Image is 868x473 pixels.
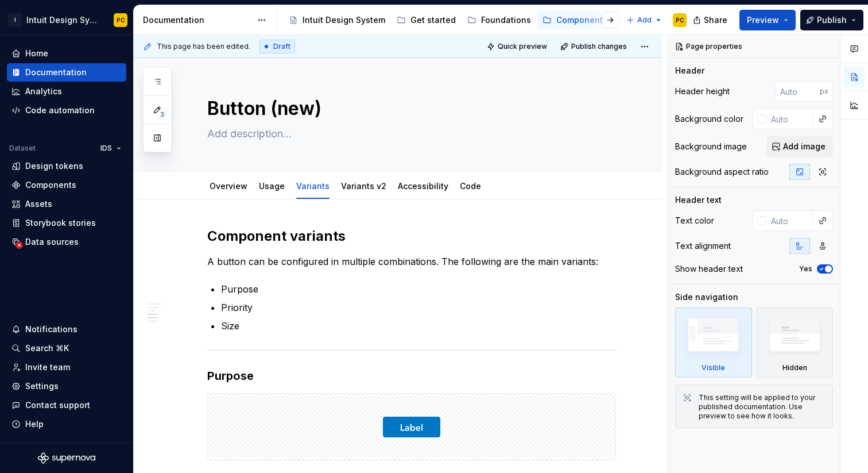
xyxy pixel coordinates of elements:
[254,174,289,198] div: Usage
[675,194,722,206] div: Header text
[460,181,481,191] a: Code
[675,291,738,303] div: Side navigation
[704,14,727,26] span: Share
[675,113,743,125] div: Background color
[284,9,621,32] div: Page tree
[25,236,79,248] div: Data sources
[221,282,616,296] p: Purpose
[675,263,743,275] div: Show header text
[675,141,747,152] div: Background image
[2,7,131,32] button: IIntuit Design SystemPC
[757,307,834,378] div: Hidden
[7,214,126,232] a: Storybook stories
[699,393,826,421] div: This setting will be applied to your published documentation. Use preview to see how it looks.
[398,181,448,191] a: Accessibility
[571,42,627,51] span: Publish changes
[25,399,90,411] div: Contact support
[25,362,70,373] div: Invite team
[7,320,126,339] button: Notifications
[556,14,607,26] div: Components
[7,233,126,251] a: Data sources
[783,141,826,152] span: Add image
[7,63,126,82] a: Documentation
[739,10,796,30] button: Preview
[26,14,100,26] div: Intuit Design System
[687,10,735,30] button: Share
[393,174,453,198] div: Accessibility
[296,181,330,191] a: Variants
[7,44,126,63] a: Home
[782,363,807,372] div: Hidden
[207,227,616,245] h2: Component variants
[7,101,126,120] a: Code automation
[25,217,96,229] div: Storybook stories
[25,179,76,191] div: Components
[675,240,731,252] div: Text alignment
[410,14,456,26] div: Get started
[637,16,652,25] span: Add
[820,87,828,96] p: px
[7,195,126,213] a: Assets
[25,380,59,392] div: Settings
[799,264,812,274] label: Yes
[143,14,251,26] div: Documentation
[25,324,77,335] div: Notifications
[100,144,112,153] span: IDS
[117,16,125,25] div: PC
[676,16,684,25] div: PC
[25,86,62,97] div: Analytics
[7,339,126,357] button: Search ⌘K
[25,198,52,210] div: Assets
[207,255,616,268] p: A button can be configured in multiple combinations. The following are the main variants:
[284,11,390,29] a: Intuit Design System
[303,14,385,26] div: Intuit Design System
[25,67,87,78] div: Documentation
[481,14,531,26] div: Foundations
[221,319,616,333] p: Size
[675,65,704,76] div: Header
[7,82,126,101] a: Analytics
[675,307,752,378] div: Visible
[7,157,126,175] a: Design tokens
[38,452,95,464] svg: Supernova Logo
[766,109,813,129] input: Auto
[9,144,36,153] div: Dataset
[25,418,44,430] div: Help
[25,160,83,172] div: Design tokens
[557,39,632,55] button: Publish changes
[463,11,536,29] a: Foundations
[776,81,820,102] input: Auto
[7,377,126,395] a: Settings
[675,166,769,178] div: Background aspect ratio
[747,14,779,26] span: Preview
[95,140,126,156] button: IDS
[205,174,252,198] div: Overview
[273,42,290,51] span: Draft
[455,174,486,198] div: Code
[157,110,166,119] span: 3
[483,39,552,55] button: Quick preview
[498,42,547,51] span: Quick preview
[221,301,616,314] p: Priority
[341,181,386,191] a: Variants v2
[8,13,22,27] div: I
[336,174,391,198] div: Variants v2
[7,415,126,433] button: Help
[292,174,334,198] div: Variants
[800,10,863,30] button: Publish
[817,14,847,26] span: Publish
[538,11,612,29] a: Components
[766,136,833,157] button: Add image
[25,48,48,59] div: Home
[205,95,614,122] textarea: Button (new)
[702,363,725,372] div: Visible
[25,105,95,116] div: Code automation
[675,215,714,226] div: Text color
[207,368,616,384] h3: Purpose
[259,181,285,191] a: Usage
[766,210,813,231] input: Auto
[210,181,247,191] a: Overview
[25,343,69,354] div: Search ⌘K
[675,86,730,97] div: Header height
